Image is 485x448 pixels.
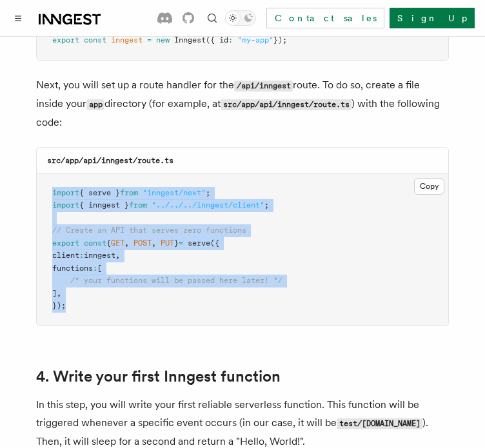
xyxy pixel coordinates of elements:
span: } [174,239,179,248]
span: }); [273,35,287,44]
span: functions [52,264,93,273]
span: , [124,239,129,248]
span: import [52,200,79,209]
span: "../../../inngest/client" [152,200,264,209]
span: from [120,188,138,197]
span: inngest [111,35,143,44]
span: : [79,251,84,260]
span: "inngest/next" [143,188,206,197]
span: = [147,35,152,44]
span: "my-app" [237,35,273,44]
span: GET [111,239,124,248]
span: ({ id [206,35,228,44]
span: /* your functions will be passed here later! */ [70,276,282,285]
span: // Create an API that serves zero functions [52,226,246,235]
button: Find something... [204,10,220,26]
span: ; [264,200,269,209]
span: import [52,188,79,197]
span: new [156,35,170,44]
span: export [52,35,79,44]
code: src/app/api/inngest/route.ts [47,156,173,165]
code: /api/inngest [234,81,293,92]
code: app [86,99,104,110]
span: serve [188,239,210,248]
span: Inngest [174,35,206,44]
span: from [129,200,147,209]
span: = [179,239,183,248]
span: const [84,35,106,44]
a: Contact sales [266,8,384,28]
code: src/app/api/inngest/route.ts [221,99,351,110]
span: export [52,239,79,248]
code: test/[DOMAIN_NAME] [337,418,422,429]
span: }); [52,301,66,310]
span: POST [134,239,152,248]
span: : [228,35,233,44]
span: inngest [84,251,115,260]
span: ] [52,289,57,298]
span: ; [206,188,210,197]
span: const [84,239,106,248]
span: , [152,239,156,248]
span: { inngest } [79,200,129,209]
span: PUT [161,239,174,248]
span: client [52,251,79,260]
span: , [115,251,120,260]
span: , [57,289,61,298]
span: : [93,264,97,273]
button: Copy [414,178,444,195]
p: Next, you will set up a route handler for the route. To do so, create a file inside your director... [36,76,449,131]
span: { serve } [79,188,120,197]
a: Sign Up [390,8,475,28]
button: Toggle dark mode [225,10,256,26]
span: [ [97,264,102,273]
span: { [106,239,111,248]
span: ({ [210,239,219,248]
button: Toggle navigation [10,10,26,26]
a: 4. Write your first Inngest function [36,367,281,385]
